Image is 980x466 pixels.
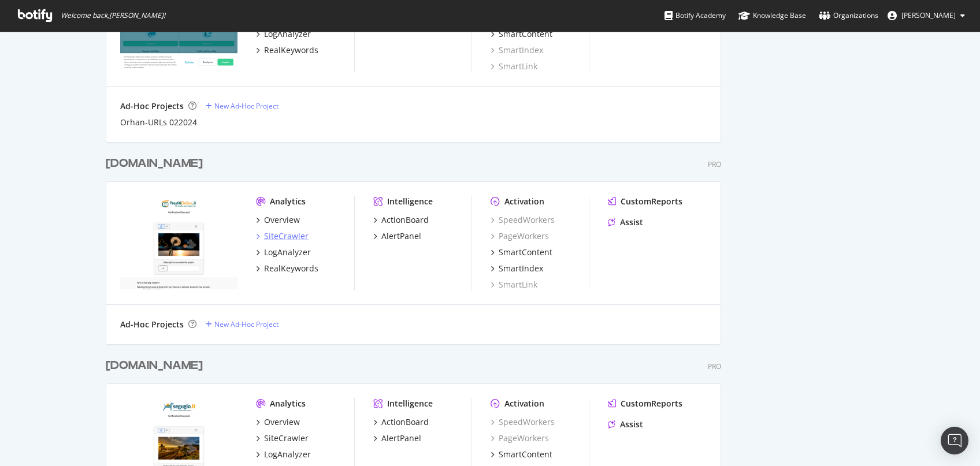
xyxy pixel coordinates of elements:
a: ActionBoard [373,214,429,226]
a: Assist [608,217,643,228]
a: LogAnalyzer [256,449,311,460]
a: [DOMAIN_NAME] [106,357,207,374]
div: RealKeywords [264,263,318,274]
div: Overview [264,214,300,226]
a: SiteCrawler [256,433,309,444]
a: New Ad-Hoc Project [206,319,279,329]
div: New Ad-Hoc Project [214,101,279,111]
a: Overview [256,214,300,226]
div: Overview [264,416,300,428]
div: Organizations [819,10,878,21]
a: Overview [256,416,300,428]
div: SmartContent [499,247,552,258]
div: RealKeywords [264,44,318,56]
a: ActionBoard [373,416,429,428]
div: Pro [708,361,721,371]
a: LogAnalyzer [256,28,311,40]
a: CustomReports [608,196,682,207]
div: Pro [708,159,721,169]
a: Assist [608,419,643,430]
a: RealKeywords [256,44,318,56]
div: Ad-Hoc Projects [120,319,184,330]
div: Analytics [270,398,306,409]
div: Activation [504,398,544,409]
div: SmartContent [499,28,552,40]
div: Intelligence [387,398,433,409]
img: prestitionline.it [120,196,237,289]
a: SmartIndex [491,263,543,274]
div: SmartContent [499,449,552,460]
a: SmartIndex [491,44,543,56]
a: AlertPanel [373,230,421,242]
a: AlertPanel [373,433,421,444]
div: LogAnalyzer [264,247,311,258]
button: [PERSON_NAME] [878,6,974,25]
div: AlertPanel [381,433,421,444]
span: Gianluca Mileo [901,10,956,20]
div: Knowledge Base [738,10,806,21]
a: SmartLink [491,61,537,72]
div: [DOMAIN_NAME] [106,357,203,374]
div: New Ad-Hoc Project [214,319,279,329]
div: CustomReports [621,196,682,207]
a: Orhan-URLs 022024 [120,117,197,128]
div: SmartIndex [499,263,543,274]
div: AlertPanel [381,230,421,242]
a: [DOMAIN_NAME] [106,155,207,172]
a: New Ad-Hoc Project [206,101,279,111]
div: Analytics [270,196,306,207]
div: Activation [504,196,544,207]
a: SmartContent [491,28,552,40]
div: ActionBoard [381,214,429,226]
a: SpeedWorkers [491,416,555,428]
a: SmartContent [491,449,552,460]
a: PageWorkers [491,230,549,242]
div: ActionBoard [381,416,429,428]
a: SiteCrawler [256,230,309,242]
span: Welcome back, [PERSON_NAME] ! [61,11,165,20]
div: Open Intercom Messenger [941,427,968,454]
div: CustomReports [621,398,682,409]
div: Assist [620,419,643,430]
a: CustomReports [608,398,682,409]
a: RealKeywords [256,263,318,274]
a: SpeedWorkers [491,214,555,226]
div: Botify Academy [665,10,726,21]
div: Assist [620,217,643,228]
a: PageWorkers [491,433,549,444]
div: SiteCrawler [264,230,309,242]
div: LogAnalyzer [264,449,311,460]
a: SmartLink [491,279,537,290]
div: [DOMAIN_NAME] [106,155,203,172]
a: SmartContent [491,247,552,258]
div: LogAnalyzer [264,28,311,40]
div: SiteCrawler [264,433,309,444]
a: LogAnalyzer [256,247,311,258]
div: Intelligence [387,196,433,207]
div: Ad-Hoc Projects [120,100,184,112]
